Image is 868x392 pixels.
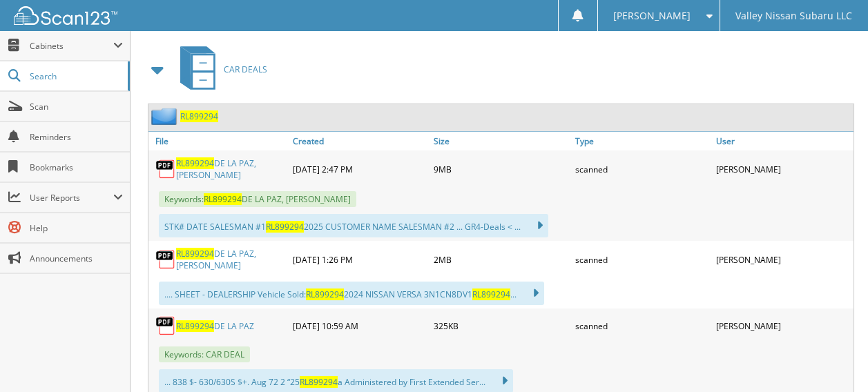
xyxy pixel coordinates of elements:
[159,282,544,305] div: .... SHEET - DEALERSHIP Vehicle Sold: 2024 NISSAN VERSA 3N1CN8DV1 ...
[176,320,214,332] span: RL899294
[224,63,267,75] span: CAR DEALS
[159,191,356,207] span: Keywords: DE LA PAZ, [PERSON_NAME]
[572,132,713,150] a: Type
[430,244,571,275] div: 2MB
[176,157,214,169] span: RL899294
[30,40,113,52] span: Cabinets
[159,214,548,237] div: STK# DATE SALESMAN #1 2025 CUSTOMER NAME SALESMAN #2 ... GR4-Deals < ...
[713,312,853,340] div: [PERSON_NAME]
[172,42,267,97] a: CAR DEALS
[430,132,571,150] a: Size
[799,326,868,392] iframe: Chat Widget
[572,244,713,275] div: scanned
[14,6,117,25] img: scan123-logo-white.svg
[30,253,123,264] span: Announcements
[713,244,853,275] div: [PERSON_NAME]
[30,161,123,173] span: Bookmarks
[151,108,180,125] img: folder2.png
[430,154,571,184] div: 9MB
[713,132,853,150] a: User
[176,248,214,259] span: RL899294
[572,154,713,184] div: scanned
[159,346,250,362] span: Keywords: CAR DEAL
[176,248,286,271] a: RL899294DE LA PAZ, [PERSON_NAME]
[472,288,510,300] span: RL899294
[306,288,344,300] span: RL899294
[30,192,113,204] span: User Reports
[300,376,338,388] span: RL899294
[30,70,121,82] span: Search
[713,154,853,184] div: [PERSON_NAME]
[430,312,571,340] div: 325KB
[180,110,218,122] a: RL899294
[155,159,176,179] img: PDF.png
[155,315,176,336] img: PDF.png
[30,131,123,143] span: Reminders
[155,249,176,270] img: PDF.png
[289,244,430,275] div: [DATE] 1:26 PM
[176,320,254,332] a: RL899294DE LA PAZ
[266,221,304,233] span: RL899294
[204,193,242,205] span: RL899294
[735,12,852,20] span: Valley Nissan Subaru LLC
[30,222,123,234] span: Help
[289,312,430,340] div: [DATE] 10:59 AM
[572,312,713,340] div: scanned
[30,101,123,112] span: Scan
[289,132,430,150] a: Created
[613,12,691,20] span: [PERSON_NAME]
[289,154,430,184] div: [DATE] 2:47 PM
[148,132,289,150] a: File
[176,157,286,181] a: RL899294DE LA PAZ, [PERSON_NAME]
